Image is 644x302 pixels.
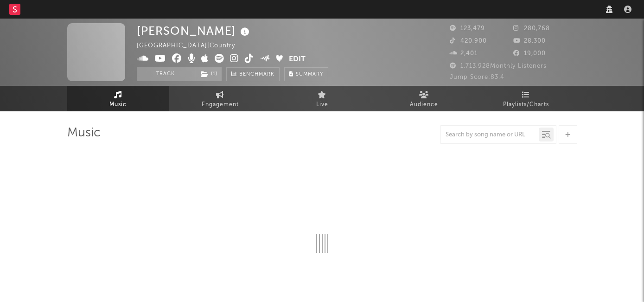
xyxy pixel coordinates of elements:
[410,99,438,110] span: Audience
[503,99,549,110] span: Playlists/Charts
[195,67,222,81] button: (1)
[289,54,306,65] button: Edit
[296,72,323,77] span: Summary
[169,86,271,111] a: Engagement
[67,86,169,111] a: Music
[450,38,487,44] span: 420,900
[513,51,546,57] span: 19,000
[239,69,274,80] span: Benchmark
[450,74,504,80] span: Jump Score: 83.4
[109,99,127,110] span: Music
[226,67,280,81] a: Benchmark
[450,63,547,69] span: 1,713,928 Monthly Listeners
[195,67,222,81] span: ( 1 )
[271,86,373,111] a: Live
[441,131,539,139] input: Search by song name or URL
[284,67,328,81] button: Summary
[316,99,328,110] span: Live
[137,23,252,39] div: [PERSON_NAME]
[475,86,577,111] a: Playlists/Charts
[137,67,195,81] button: Track
[137,40,246,51] div: [GEOGRAPHIC_DATA] | Country
[450,26,485,32] span: 123,479
[373,86,475,111] a: Audience
[202,99,239,110] span: Engagement
[513,38,546,44] span: 28,300
[513,26,550,32] span: 280,768
[450,51,478,57] span: 2,401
